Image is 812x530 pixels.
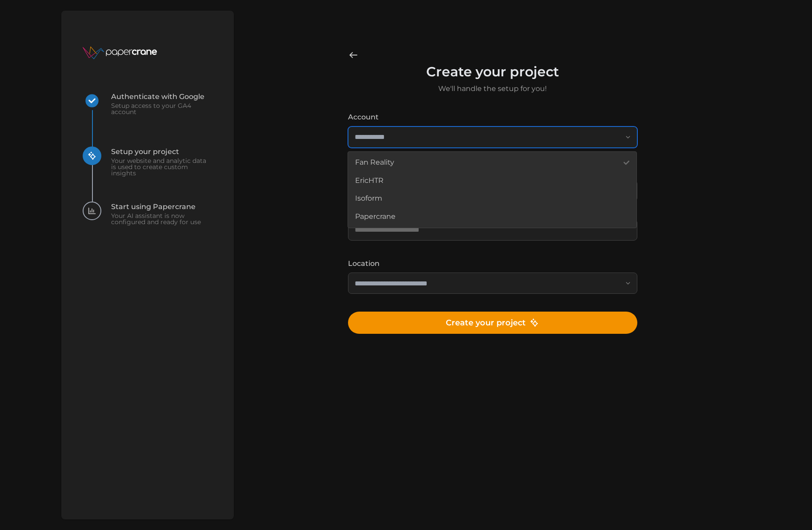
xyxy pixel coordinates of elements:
span: Setup access to your GA4 account [111,103,212,115]
span: Isoform [355,193,382,204]
span: EricHTR [355,175,384,186]
button: Authenticate with GoogleSetup access to your GA4 account [83,91,212,146]
span: Authenticate with Google [111,93,212,100]
h1: Create your project [348,64,637,80]
span: Start using Papercrane [111,203,212,210]
h4: We'll handle the setup for you! [348,83,637,94]
span: Your website and analytic data is used to create custom insights [111,158,212,176]
span: Your AI assistant is now configured and ready for use [111,213,212,225]
span: Papercrane [355,211,396,222]
button: Create your project [348,312,637,334]
span: Create your project [446,312,539,333]
span: Fan Reality [355,157,394,168]
label: GA4 Property [348,166,637,180]
label: Location [348,258,637,273]
button: Setup your projectYour website and analytic data is used to create custom insights [83,146,212,202]
button: Start using PapercraneYour AI assistant is now configured and ready for use [83,202,212,257]
label: Account [348,112,637,127]
span: Setup your project [111,148,212,155]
